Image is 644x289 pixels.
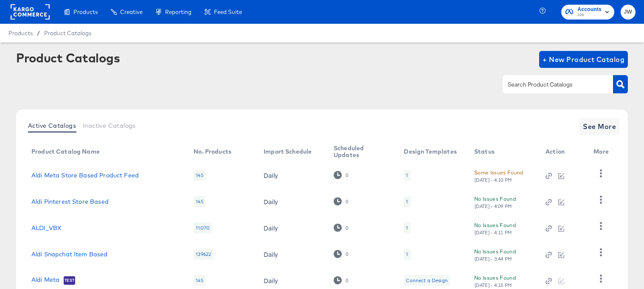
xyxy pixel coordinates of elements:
div: Import Schedule [264,148,312,155]
div: Product Catalogs [16,51,120,65]
div: 0 [345,225,349,231]
div: 145 [194,196,205,207]
div: 1 [406,198,408,205]
th: Action [539,142,587,162]
div: 1 [404,196,410,207]
td: Daily [257,241,327,267]
td: Daily [257,215,327,241]
span: Products [73,8,98,15]
span: / [33,30,44,36]
div: Connect a Design [406,277,447,284]
div: 0 [334,171,349,179]
span: Products [8,30,33,36]
span: Reporting [165,8,191,15]
span: See More [583,121,616,132]
a: Aldi Snapchat Item Based [31,251,108,258]
div: 0 [345,199,349,205]
td: Daily [257,162,327,188]
div: 145 [194,275,205,286]
a: ALDI_VBX [31,224,62,231]
div: 145 [194,170,205,181]
button: JW [621,5,636,20]
span: Test [64,277,75,284]
div: No. Products [194,148,231,155]
button: + New Product Catalog [539,51,628,68]
div: 1 [406,172,408,179]
a: Aldi Meta Store Based Product Feed [31,172,139,179]
div: 139622 [194,249,213,260]
span: Accounts [577,5,602,14]
input: Search Product Catalogs [506,80,596,90]
button: Some Issues Found[DATE] - 4:10 PM [474,168,523,183]
div: 1 [406,251,408,258]
div: Connect a Design [404,275,450,286]
span: + New Product Catalog [543,53,624,65]
div: 1 [404,249,410,260]
div: Product Catalog Name [31,148,100,155]
div: 11070 [194,222,212,233]
span: JW [624,7,632,17]
button: AccountsAldi [561,5,614,20]
th: More [587,142,619,162]
span: Aldi [577,12,602,19]
div: Design Templates [404,148,456,155]
span: Feed Suite [214,8,242,15]
div: 0 [334,250,349,258]
button: See More [579,118,619,135]
span: Active Catalogs [28,122,76,129]
div: Some Issues Found [474,168,523,177]
div: 0 [334,224,349,232]
span: Inactive Catalogs [83,122,136,129]
th: Status [467,142,539,162]
div: 1 [404,222,410,233]
span: Creative [120,8,143,15]
div: 0 [334,276,349,284]
td: Daily [257,188,327,215]
div: 1 [404,170,410,181]
div: 0 [345,278,349,283]
div: Scheduled Updates [334,145,387,158]
div: [DATE] - 4:10 PM [474,177,512,183]
div: 0 [334,197,349,205]
div: 0 [345,172,349,178]
div: 1 [406,224,408,231]
a: Product Catalogs [44,30,91,36]
a: Aldi Meta [31,276,59,285]
div: 0 [345,251,349,257]
a: Aldi Pinterest Store Based [31,198,109,205]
